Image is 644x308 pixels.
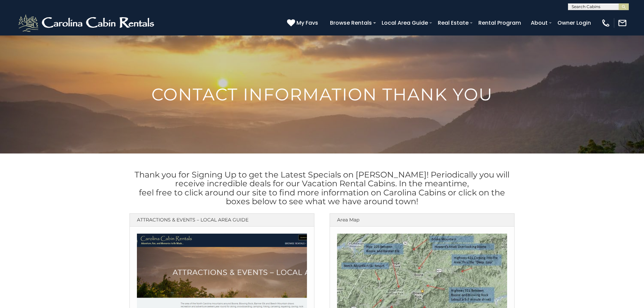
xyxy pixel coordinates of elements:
[296,19,318,27] span: My Favs
[601,18,611,28] img: phone-regular-white.png
[527,17,551,29] a: About
[554,17,594,29] a: Owner Login
[129,170,515,206] h3: Thank you for Signing Up to get the Latest Specials on [PERSON_NAME]! Periodically you will recei...
[330,214,514,227] h3: Area Map
[327,17,375,29] a: Browse Rentals
[378,17,431,29] a: Local Area Guide
[17,13,157,33] img: White-1-2.png
[434,17,472,29] a: Real Estate
[475,17,524,29] a: Rental Program
[130,214,314,227] h3: ATTRACTIONS & EVENTS – LOCAL AREA GUIDE
[287,19,320,27] a: My Favs
[618,18,627,28] img: mail-regular-white.png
